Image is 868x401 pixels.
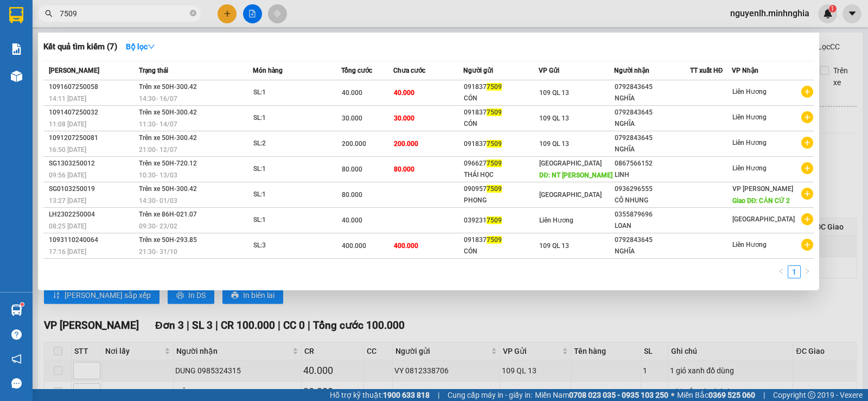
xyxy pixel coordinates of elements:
[539,114,569,122] span: 109 QL 13
[615,169,689,181] div: LINH
[342,191,362,199] span: 80.000
[139,222,177,230] span: 09:30 - 23/02
[253,163,335,175] div: SL: 1
[732,113,767,121] span: Liên Hương
[139,211,197,218] span: Trên xe 86H-021.07
[49,248,86,256] span: 17:16 [DATE]
[487,185,502,193] span: 7509
[801,265,814,278] button: right
[487,83,502,91] span: 7509
[139,146,177,154] span: 21:00 - 12/07
[615,195,689,206] div: CÔ NHUNG
[139,109,197,116] span: Trên xe 50H-300.42
[394,114,414,122] span: 30.000
[11,329,22,340] span: question-circle
[464,183,538,195] div: 090957
[139,160,197,167] span: Trên xe 50H-720.12
[60,8,188,20] input: Tìm tên, số ĐT hoặc mã đơn
[341,67,372,74] span: Tổng cước
[394,242,418,250] span: 400.000
[690,67,723,74] span: TT xuất HĐ
[342,242,366,250] span: 400.000
[190,10,196,16] span: close-circle
[342,166,362,173] span: 80.000
[615,234,689,246] div: 0792843645
[775,265,788,278] li: Previous Page
[342,140,366,148] span: 200.000
[464,158,538,169] div: 096627
[464,169,538,181] div: THÁI HỌC
[732,241,767,249] span: Liên Hương
[11,71,22,82] img: warehouse-icon
[487,140,502,148] span: 7509
[614,67,649,74] span: Người nhận
[464,234,538,246] div: 091837
[117,38,164,55] button: Bộ lọcdown
[464,246,538,257] div: CÓN
[49,132,136,144] div: 1091207250081
[615,246,689,257] div: NGHĨA
[11,378,22,389] span: message
[139,248,177,256] span: 21:30 - 31/10
[487,160,502,167] span: 7509
[253,67,283,74] span: Món hàng
[49,171,86,179] span: 09:56 [DATE]
[615,81,689,93] div: 0792843645
[615,209,689,220] div: 0355879696
[732,139,767,147] span: Liên Hương
[342,114,362,122] span: 30.000
[342,89,362,97] span: 40.000
[732,215,795,223] span: [GEOGRAPHIC_DATA]
[43,41,117,53] h3: Kết quả tìm kiếm ( 7 )
[464,81,538,93] div: 091837
[487,109,502,116] span: 7509
[615,220,689,232] div: LOAN
[139,236,197,244] span: Trên xe 50H-293.85
[788,266,800,278] a: 1
[615,144,689,155] div: NGHĨA
[615,107,689,118] div: 0792843645
[253,189,335,201] div: SL: 1
[49,234,136,246] div: 1093110240064
[9,7,23,23] img: logo-vxr
[487,236,502,244] span: 7509
[801,111,813,123] span: plus-circle
[801,86,813,98] span: plus-circle
[615,158,689,169] div: 0867566152
[139,67,168,74] span: Trạng thái
[539,67,559,74] span: VP Gửi
[804,268,810,275] span: right
[539,140,569,148] span: 109 QL 13
[801,162,813,174] span: plus-circle
[342,217,362,224] span: 40.000
[615,132,689,144] div: 0792843645
[253,112,335,124] div: SL: 1
[801,265,814,278] li: Next Page
[801,239,813,251] span: plus-circle
[539,171,612,179] span: DĐ: NT [PERSON_NAME]
[539,191,602,199] span: [GEOGRAPHIC_DATA]
[464,138,538,150] div: 091837
[615,183,689,195] div: 0936296555
[253,138,335,150] div: SL: 2
[139,197,177,205] span: 14:30 - 01/03
[49,95,86,103] span: 14:11 [DATE]
[49,183,136,195] div: SG0103250019
[139,134,197,142] span: Trên xe 50H-300.42
[801,188,813,200] span: plus-circle
[49,197,86,205] span: 13:27 [DATE]
[126,42,155,51] strong: Bộ lọc
[394,140,418,148] span: 200.000
[139,171,177,179] span: 10:30 - 13/03
[464,107,538,118] div: 091837
[463,67,493,74] span: Người gửi
[394,166,414,173] span: 80.000
[49,107,136,118] div: 1091407250032
[49,81,136,93] div: 1091607250058
[45,10,53,17] span: search
[139,83,197,91] span: Trên xe 50H-300.42
[464,215,538,226] div: 039231
[788,265,801,278] li: 1
[801,213,813,225] span: plus-circle
[21,303,24,306] sup: 1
